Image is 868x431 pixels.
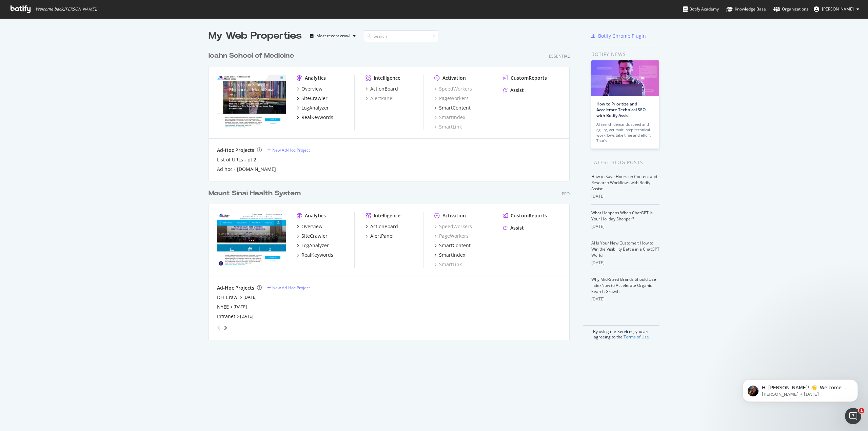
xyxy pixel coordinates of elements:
div: By using our Services, you are agreeing to the [583,325,659,340]
a: LogAnalyzer [297,104,329,111]
div: New Ad-Hoc Project [272,285,310,291]
a: RealKeywords [297,114,333,121]
div: Assist [510,87,524,94]
a: SmartContent [434,104,471,111]
div: Overview [301,223,322,230]
div: Ad-Hoc Projects [217,147,254,154]
input: Search [364,30,438,42]
iframe: Intercom live chat [845,408,861,424]
div: LogAnalyzer [301,104,329,111]
div: Botify news [591,51,659,58]
a: Overview [297,85,322,92]
div: Intelligence [374,75,400,81]
div: Knowledge Base [726,6,766,13]
div: SiteCrawler [301,233,328,239]
a: Assist [503,224,524,231]
a: NYEE [217,303,229,310]
div: Organizations [773,6,808,13]
div: Icahn School of Medicine [209,51,294,61]
a: SiteCrawler [297,233,328,239]
img: How to Prioritize and Accelerate Technical SEO with Botify Assist [591,60,659,96]
a: New Ad-Hoc Project [267,147,310,153]
a: Overview [297,223,322,230]
a: SiteCrawler [297,95,328,102]
div: Intelligence [374,212,400,219]
div: Activation [442,212,466,219]
a: SmartIndex [434,252,465,258]
div: Essential [549,53,570,59]
div: Latest Blog Posts [591,159,659,166]
a: [DATE] [234,304,247,310]
a: [DATE] [240,313,253,319]
div: Botify Academy [683,6,719,13]
a: SpeedWorkers [434,85,472,92]
a: Terms of Use [624,334,649,340]
div: [DATE] [591,260,659,266]
img: icahn.mssm.edu [217,75,286,130]
div: [DATE] [591,223,659,230]
div: AI search demands speed and agility, yet multi-step technical workflows take time and effort. Tha... [596,122,654,143]
a: Icahn School of Medicine [209,51,297,61]
div: Analytics [305,212,326,219]
div: Assist [510,224,524,231]
div: Overview [301,85,322,92]
div: CustomReports [511,212,547,219]
a: RealKeywords [297,252,333,258]
a: DEI Crawl [217,294,239,301]
a: ActionBoard [366,223,398,230]
a: Assist [503,87,524,94]
a: [DATE] [243,294,257,300]
div: Most recent crawl [316,34,350,38]
a: SmartLink [434,261,462,268]
a: AlertPanel [366,95,394,102]
a: How to Prioritize and Accelerate Technical SEO with Botify Assist [596,101,646,118]
div: SmartContent [439,242,471,249]
button: Most recent crawl [307,31,358,41]
div: [DATE] [591,193,659,199]
div: My Web Properties [209,29,302,43]
a: Mount Sinai Health System [209,189,303,198]
div: Activation [442,75,466,81]
div: Analytics [305,75,326,81]
a: List of URLs - pt 2 [217,156,256,163]
a: PageWorkers [434,95,469,102]
div: SiteCrawler [301,95,328,102]
div: RealKeywords [301,252,333,258]
div: New Ad-Hoc Project [272,147,310,153]
div: SmartIndex [434,114,465,121]
a: What Happens When ChatGPT Is Your Holiday Shopper? [591,210,653,222]
div: grid [209,43,575,340]
div: Pro [562,191,570,197]
a: Intranet [217,313,235,320]
div: angle-left [214,322,223,333]
div: ActionBoard [370,85,398,92]
span: Mia Nina Rosario [822,6,854,12]
a: ActionBoard [366,85,398,92]
a: SpeedWorkers [434,223,472,230]
a: AI Is Your New Customer: How to Win the Visibility Battle in a ChatGPT World [591,240,659,258]
a: Botify Chrome Plugin [591,33,646,39]
div: [DATE] [591,296,659,302]
div: angle-right [223,325,228,331]
img: mountsinai.org [217,212,286,267]
div: AlertPanel [370,233,394,239]
a: PageWorkers [434,233,469,239]
a: SmartLink [434,123,462,130]
a: New Ad-Hoc Project [267,285,310,291]
a: CustomReports [503,75,547,81]
div: SmartContent [439,104,471,111]
div: LogAnalyzer [301,242,329,249]
div: Mount Sinai Health System [209,189,301,198]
